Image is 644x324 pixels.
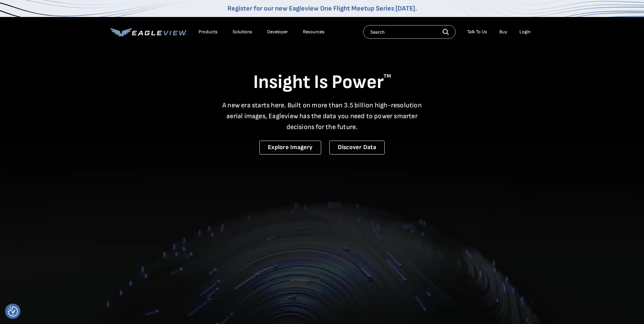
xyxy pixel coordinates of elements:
[329,141,385,155] a: Discover Data
[499,29,507,35] a: Buy
[259,141,321,155] a: Explore Imagery
[110,71,534,94] h1: Insight Is Power
[233,29,252,35] div: Solutions
[218,100,426,132] p: A new era starts here. Built on more than 3.5 billion high-resolution aerial images, Eagleview ha...
[227,4,417,13] a: Register for our new Eagleview One Flight Meetup Series [DATE].
[363,25,456,39] input: Search
[303,29,325,35] div: Resources
[519,29,531,35] div: Login
[384,73,391,79] sup: TM
[8,306,18,317] button: Consent Preferences
[8,306,18,317] img: Revisit consent button
[267,29,288,35] a: Developer
[199,29,218,35] div: Products
[467,29,487,35] div: Talk To Us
